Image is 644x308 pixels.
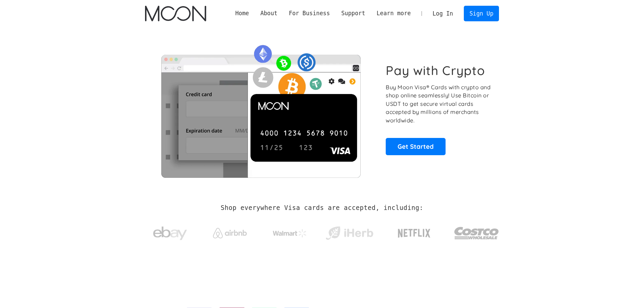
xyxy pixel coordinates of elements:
div: Support [336,9,371,18]
div: For Business [283,9,336,18]
img: Airbnb [213,228,247,238]
a: Sign Up [464,6,499,21]
img: Moon Cards let you spend your crypto anywhere Visa is accepted. [145,40,377,177]
img: Costco [454,220,499,246]
a: Get Started [386,138,446,155]
div: Learn more [371,9,416,18]
img: Walmart [273,229,307,237]
p: Buy Moon Visa® Cards with crypto and shop online seamlessly! Use Bitcoin or USDT to get secure vi... [386,83,492,125]
a: iHerb [324,218,375,245]
a: Costco [454,214,499,249]
img: ebay [153,223,187,244]
img: iHerb [324,224,375,242]
img: Moon Logo [145,6,206,21]
a: Log In [427,6,459,21]
div: Learn more [377,9,411,18]
a: ebay [145,216,195,247]
a: home [145,6,206,21]
div: About [255,9,283,18]
a: Airbnb [205,221,255,242]
img: Netflix [397,225,431,242]
div: About [260,9,278,18]
h1: Pay with Crypto [386,63,485,78]
div: For Business [289,9,330,18]
div: Support [341,9,365,18]
a: Netflix [384,218,445,245]
a: Walmart [264,222,315,241]
a: Home [230,9,255,18]
h2: Shop everywhere Visa cards are accepted, including: [221,204,423,212]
